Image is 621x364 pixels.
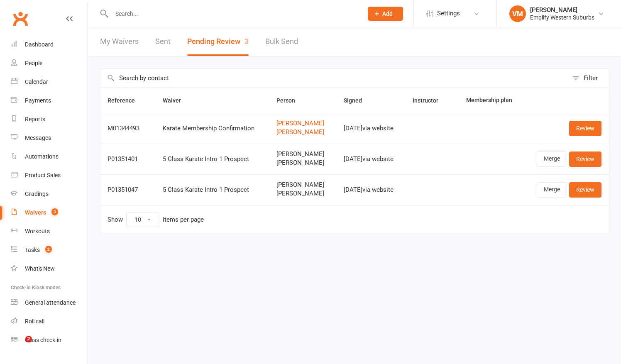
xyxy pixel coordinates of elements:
[276,159,328,166] span: [PERSON_NAME]
[537,151,567,166] a: Merge
[11,166,88,185] a: Product Sales
[11,129,88,147] a: Messages
[11,35,88,54] a: Dashboard
[569,121,601,136] a: Review
[25,265,55,272] div: What's New
[25,153,59,160] div: Automations
[25,172,61,178] div: Product Sales
[413,97,447,104] span: Instructor
[25,191,49,197] div: Gradings
[108,186,148,193] div: P01351047
[108,95,144,105] button: Reference
[276,129,328,136] a: [PERSON_NAME]
[25,318,44,325] div: Roll call
[344,156,398,163] div: [DATE] via website
[276,120,328,127] a: [PERSON_NAME]
[108,156,148,163] div: P01351401
[244,37,249,46] span: 3
[8,336,28,356] iframe: Intercom live chat
[11,91,88,110] a: Payments
[163,125,262,132] div: Karate Membership Confirmation
[11,331,88,349] a: Class kiosk mode
[11,203,88,222] a: Waivers 3
[509,5,526,22] div: VM
[10,8,31,29] a: Clubworx
[25,41,54,48] div: Dashboard
[51,208,58,215] span: 3
[108,212,204,227] div: Show
[25,97,51,104] div: Payments
[568,68,609,88] button: Filter
[530,6,594,14] div: [PERSON_NAME]
[108,97,144,104] span: Reference
[459,88,524,113] th: Membership plan
[25,78,48,85] div: Calendar
[163,216,204,223] div: items per page
[11,185,88,203] a: Gradings
[25,116,45,122] div: Reports
[163,186,262,193] div: 5 Class Karate Intro 1 Prospect
[25,134,51,141] div: Messages
[187,27,249,56] button: Pending Review3
[344,97,371,104] span: Signed
[108,125,148,132] div: M01344493
[100,68,568,88] input: Search by contact
[100,27,139,56] a: My Waivers
[11,147,88,166] a: Automations
[11,73,88,91] a: Calendar
[276,151,328,158] span: [PERSON_NAME]
[25,247,40,253] div: Tasks
[276,95,304,105] button: Person
[382,10,393,17] span: Add
[537,182,567,197] a: Merge
[45,246,52,253] span: 2
[11,241,88,259] a: Tasks 2
[25,209,46,216] div: Waivers
[11,110,88,129] a: Reports
[11,293,88,312] a: General attendance kiosk mode
[25,336,32,342] span: 2
[25,299,76,306] div: General attendance
[11,259,88,278] a: What's New
[109,8,357,20] input: Search...
[368,7,403,21] button: Add
[344,186,398,193] div: [DATE] via website
[155,27,171,56] a: Sent
[344,95,371,105] button: Signed
[569,182,601,197] a: Review
[413,95,447,105] button: Instructor
[530,14,594,21] div: Emplify Western Suburbs
[163,95,190,105] button: Waiver
[25,228,50,235] div: Workouts
[276,181,328,188] span: [PERSON_NAME]
[163,97,190,104] span: Waiver
[344,125,398,132] div: [DATE] via website
[11,54,88,73] a: People
[11,222,88,241] a: Workouts
[276,97,304,104] span: Person
[11,312,88,331] a: Roll call
[163,156,262,163] div: 5 Class Karate Intro 1 Prospect
[569,151,601,166] a: Review
[25,337,61,343] div: Class check-in
[276,190,328,197] span: [PERSON_NAME]
[265,27,298,56] a: Bulk Send
[584,73,598,83] div: Filter
[437,4,460,23] span: Settings
[25,60,42,66] div: People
